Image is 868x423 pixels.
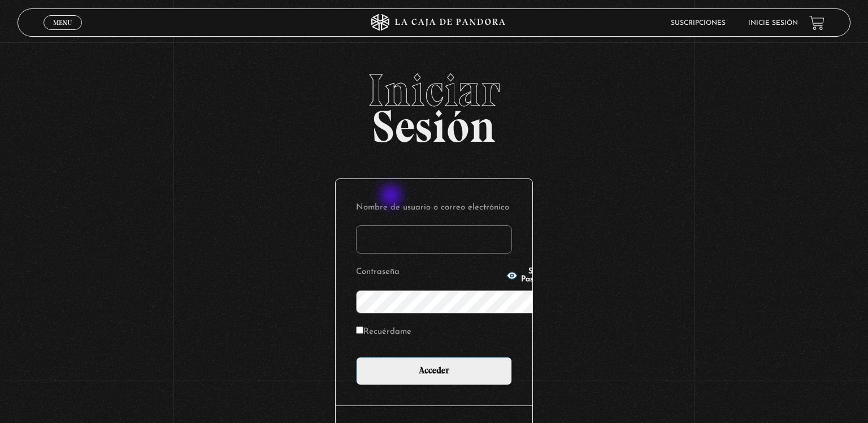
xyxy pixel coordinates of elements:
span: Iniciar [18,68,851,113]
h2: Sesión [18,68,851,140]
label: Nombre de usuario o correo electrónico [356,199,512,217]
span: Menu [53,19,72,26]
a: Suscripciones [671,20,726,27]
input: Acceder [356,357,512,385]
a: Inicie sesión [748,20,798,27]
span: Cerrar [50,29,76,37]
button: Show Password [506,268,554,284]
a: View your shopping cart [809,15,824,30]
span: Show Password [521,268,554,284]
input: Recuérdame [356,326,363,334]
label: Contraseña [356,264,503,281]
label: Recuérdame [356,324,411,341]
